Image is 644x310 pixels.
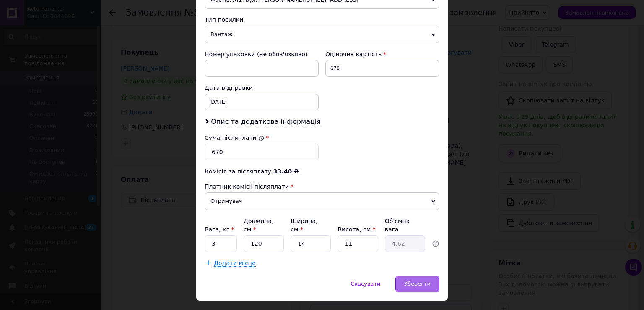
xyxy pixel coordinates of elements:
[385,217,425,234] div: Об'ємна вага
[214,260,256,267] span: Додати місце
[291,218,317,233] label: Ширина, см
[205,16,243,23] span: Тип посилки
[211,118,321,126] span: Опис та додаткова інформація
[205,167,439,176] div: Комісія за післяплату:
[205,50,319,58] div: Номер упаковки (не обов'язково)
[244,218,274,233] label: Довжина, см
[205,192,439,210] span: Отримувач
[273,168,299,175] span: 33.40 ₴
[205,84,319,92] div: Дата відправки
[205,183,289,190] span: Платник комісії післяплати
[205,226,234,233] label: Вага, кг
[205,26,439,43] span: Вантаж
[351,281,380,287] span: Скасувати
[338,226,375,233] label: Висота, см
[205,134,264,141] label: Сума післяплати
[325,50,439,58] div: Оціночна вартість
[404,281,431,287] span: Зберегти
